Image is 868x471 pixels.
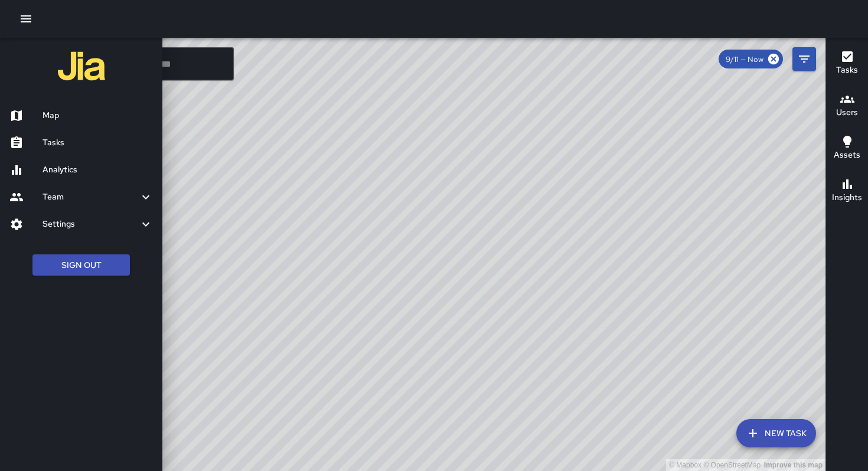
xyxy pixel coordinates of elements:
[736,419,816,447] button: New Task
[832,191,862,204] h6: Insights
[836,64,858,77] h6: Tasks
[836,106,858,119] h6: Users
[58,42,105,90] img: jia-logo
[834,149,860,162] h6: Assets
[43,109,153,122] h6: Map
[43,136,153,149] h6: Tasks
[43,163,153,176] h6: Analytics
[43,191,139,204] h6: Team
[43,218,139,231] h6: Settings
[32,254,130,276] button: Sign Out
